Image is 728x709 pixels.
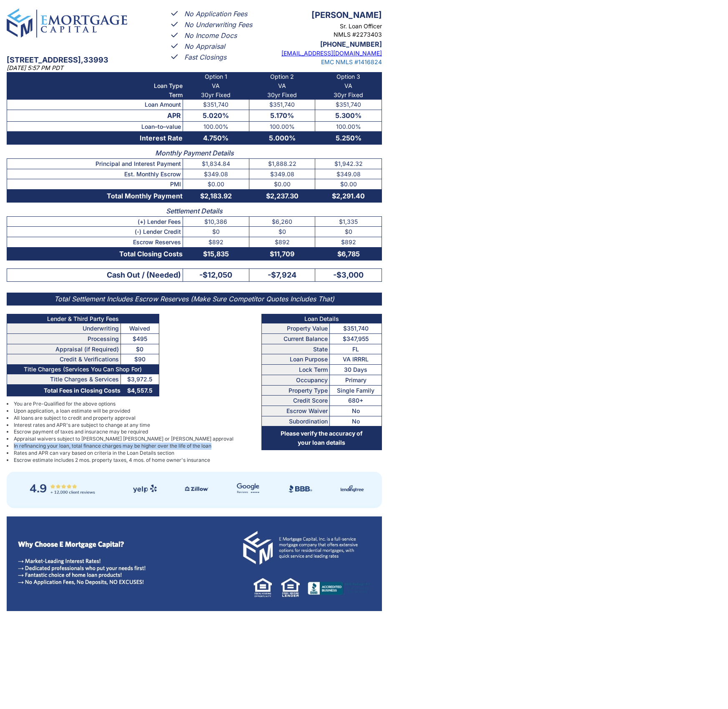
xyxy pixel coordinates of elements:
[7,203,382,216] th: Settlement Details
[261,426,382,450] th: Please verify the accuracy of your loan details
[14,401,115,408] span: You are Pre-Qualified for the above options
[330,344,382,354] td: FL
[281,50,382,57] a: [EMAIL_ADDRESS][DOMAIN_NAME]
[127,387,153,394] span: $4,557.5
[7,384,121,396] th: Total Fees in Closing Costs
[7,121,183,132] th: Loan–to–value
[7,8,127,38] img: emc-logo-full.png
[343,325,369,332] span: $351,740
[133,335,147,342] span: $495
[184,9,247,19] p: No Application Fees
[183,90,249,100] td: 30yr Fixed
[7,269,183,282] th: Cash Out / (Needed)
[337,250,360,258] span: $6,785
[7,132,183,145] th: Interest Rate
[14,428,148,436] span: Escrow payment of taxes and insuracne may be required
[335,111,361,120] span: 5.300%
[14,408,130,415] span: Upon application, a loan estimate will be provided
[343,335,369,342] span: $347,955
[136,346,143,353] span: $0
[7,516,382,608] img: footer.jpg
[7,354,121,365] th: Credit & Verifications
[315,81,382,90] td: VA
[7,472,382,505] img: ratings.jpg
[7,374,121,384] th: Title Charges & Services
[330,385,382,396] td: Single Family
[266,192,299,200] span: $2,237.30
[270,250,294,258] span: $11,709
[261,375,329,385] th: Occupancy
[14,415,136,422] span: All loans are subject to credit and property approval
[274,180,291,188] span: $0.00
[7,247,183,260] th: Total Closing Costs
[334,160,363,167] span: $1,942.32
[340,180,357,188] span: $0.00
[333,271,364,279] span: -$3,000
[261,323,329,334] th: Property Value
[7,365,159,374] th: Title Charges (Services You Can Shop For)
[261,22,382,30] p: Sr. Loan Officer
[7,323,121,334] th: Underwriting
[261,416,329,426] th: Subordination
[134,356,146,363] span: $90
[203,101,228,108] span: $351,740
[249,72,315,81] td: Option 2
[7,179,183,190] th: PMI
[270,111,294,120] span: 5.170%
[269,101,295,108] span: $351,740
[184,30,237,41] p: No Income Docs
[261,39,382,50] p: [PHONE_NUMBER]
[212,228,220,235] span: $0
[14,443,211,450] span: In refinancing your loan, total finance charges may be higher over the life of the loan
[203,250,229,258] span: $15,835
[7,64,127,72] p: [DATE] 5:57 PM PDT
[268,160,296,167] span: $1,888.22
[7,344,121,354] th: Appraisal (if Required)
[336,101,361,108] span: $351,740
[200,192,232,200] span: $2,183.92
[7,237,183,248] th: Escrow Reserves
[261,58,382,66] p: EMC NMLS #1416824
[336,170,361,178] span: $349.08
[261,8,382,22] p: [PERSON_NAME]
[341,238,356,246] span: $892
[272,218,292,225] span: $6,260
[202,160,230,167] span: $1,834.84
[249,90,315,100] td: 30yr Fixed
[14,457,210,464] span: Escrow estimate includes 2 mos. property taxes, 4 mos. of home owner's insurance
[7,314,159,323] th: Lender & Third Party Fees
[183,81,249,90] td: VA
[14,436,233,443] span: Appraisal waivers subject to [PERSON_NAME] [PERSON_NAME] or [PERSON_NAME] approval
[127,376,152,383] span: $3,972.5
[345,228,352,235] span: $0
[7,145,382,158] th: Monthly Payment Details
[268,271,296,279] span: -$7,924
[203,123,228,130] span: 100.00%
[7,216,183,227] th: (+) Lender Fees
[7,110,183,121] th: APR
[7,334,121,344] th: Processing
[270,123,295,130] span: 100.00%
[183,72,249,81] td: Option 1
[204,218,227,225] span: $10,386
[7,159,183,169] th: Principal and Interest Payment
[204,170,228,178] span: $349.08
[7,169,183,179] th: Est. Monthly Escrow
[208,238,223,246] span: $892
[336,134,361,142] span: 5.250%
[7,81,183,90] th: Loan Type
[269,134,296,142] span: 5.000%
[7,293,382,306] p: Total Settlement Includes Escrow Reserves (Make Sure Competitor Quotes Includes That)
[261,30,382,39] p: NMLS # 2273403
[330,375,382,385] td: Primary
[261,334,329,344] th: Current Balance
[208,180,224,188] span: $0.00
[261,406,329,416] th: Escrow Waiver
[199,271,232,279] span: -$12,050
[184,52,226,63] p: Fast Closings
[332,192,365,200] span: $2,291.40
[339,218,358,225] span: $1,335
[184,41,225,52] p: No Appraisal
[261,344,329,354] th: State
[270,170,294,178] span: $349.08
